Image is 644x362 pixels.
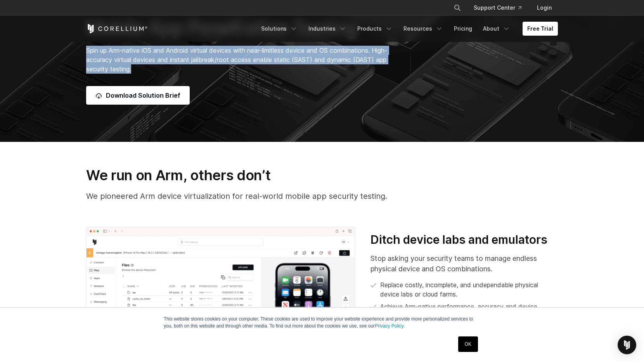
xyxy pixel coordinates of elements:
a: Privacy Policy. [375,323,405,329]
a: Resources [399,22,448,36]
p: This website stores cookies on your computer. These cookies are used to improve your website expe... [164,315,480,329]
a: Pricing [449,22,477,36]
a: Support Center [467,1,528,15]
p: Replace costly, incomplete, and undependable physical device labs or cloud farms. [380,280,558,299]
span: Download Solution Brief [106,91,180,100]
a: Download Solution Brief [86,86,190,105]
a: About [478,22,515,36]
div: Navigation Menu [444,1,558,15]
a: Free Trial [523,22,558,36]
a: Industries [304,22,351,36]
h3: Ditch device labs and emulators [370,233,558,247]
a: Corellium Home [86,24,148,33]
p: Stop asking your security teams to manage endless physical device and OS combinations. [370,253,558,274]
a: Solutions [256,22,302,36]
div: Open Intercom Messenger [618,336,636,354]
p: We pioneered Arm device virtualization for real-world mobile app security testing. [86,190,558,202]
p: Achieve Arm-native performance, accuracy and device behavior that emulators can’t. [380,302,558,321]
h3: We run on Arm, others don’t [86,167,558,184]
a: Products [353,22,397,36]
a: OK [458,336,478,352]
button: Search [450,1,464,15]
a: Login [531,1,558,15]
div: Navigation Menu [256,22,558,36]
span: Spin up Arm-native iOS and Android virtual devices with near-limitless device and OS combinations... [86,47,387,73]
